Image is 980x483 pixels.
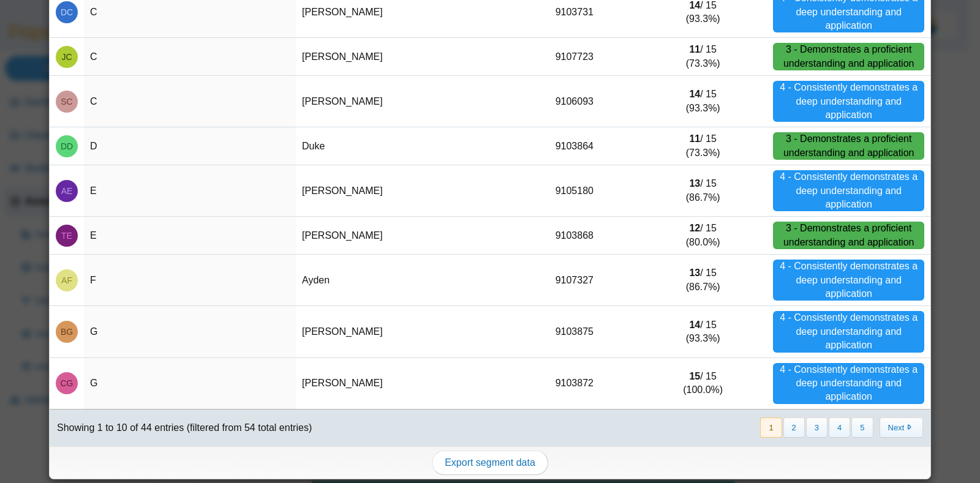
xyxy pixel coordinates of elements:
div: 4 - Consistently demonstrates a deep understanding and application [773,260,924,301]
td: / 15 (86.7%) [639,255,767,306]
div: 4 - Consistently demonstrates a deep understanding and application [773,363,924,404]
td: 9105180 [510,165,639,217]
td: Duke [296,127,510,165]
td: / 15 (100.0%) [639,358,767,410]
td: [PERSON_NAME] [296,306,510,358]
b: 11 [689,133,700,144]
div: 3 - Demonstrates a proficient understanding and application [773,43,924,70]
button: 1 [760,417,782,438]
td: 9103872 [510,358,639,410]
td: / 15 (86.7%) [639,165,767,217]
td: 9107327 [510,255,639,306]
td: / 15 (80.0%) [639,217,767,255]
td: [PERSON_NAME] [296,358,510,410]
a: Export segment data [432,451,548,475]
div: 4 - Consistently demonstrates a deep understanding and application [773,311,924,352]
td: [PERSON_NAME] [296,38,510,76]
td: [PERSON_NAME] [296,76,510,127]
td: D [84,127,296,165]
b: 14 [689,89,700,99]
button: 3 [806,417,827,438]
span: Colin G [61,379,73,388]
span: Adelle E [61,187,73,195]
b: 11 [689,44,700,54]
td: 9107723 [510,38,639,76]
td: C [84,38,296,76]
td: Ayden [296,255,510,306]
td: 9106093 [510,76,639,127]
span: Jasmine C [61,53,72,61]
span: Shanley C [61,97,72,106]
b: 12 [689,223,700,233]
td: E [84,165,296,217]
button: Next [880,417,923,438]
span: Export segment data [445,457,535,468]
span: Duke D [61,142,73,151]
div: 3 - Demonstrates a proficient understanding and application [773,132,924,160]
td: 9103868 [510,217,639,255]
td: / 15 (93.3%) [639,306,767,358]
b: 13 [689,268,700,278]
span: Taylor E [61,231,72,240]
td: C [84,76,296,127]
td: / 15 (73.3%) [639,127,767,165]
div: 3 - Demonstrates a proficient understanding and application [773,222,924,249]
td: G [84,306,296,358]
nav: pagination [759,417,923,438]
td: / 15 (73.3%) [639,38,767,76]
span: Ayden F [61,276,72,285]
td: [PERSON_NAME] [296,165,510,217]
span: Broden G [61,328,73,336]
div: 4 - Consistently demonstrates a deep understanding and application [773,81,924,122]
div: Showing 1 to 10 of 44 entries (filtered from 54 total entries) [50,410,312,446]
td: E [84,217,296,255]
b: 13 [689,178,700,189]
td: 9103864 [510,127,639,165]
td: [PERSON_NAME] [296,217,510,255]
td: 9103875 [510,306,639,358]
button: 2 [783,417,805,438]
b: 15 [689,371,700,381]
td: F [84,255,296,306]
div: 4 - Consistently demonstrates a deep understanding and application [773,170,924,211]
span: Dane C [61,8,73,17]
button: 5 [851,417,873,438]
td: G [84,358,296,410]
b: 14 [689,320,700,330]
button: 4 [829,417,850,438]
td: / 15 (93.3%) [639,76,767,127]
